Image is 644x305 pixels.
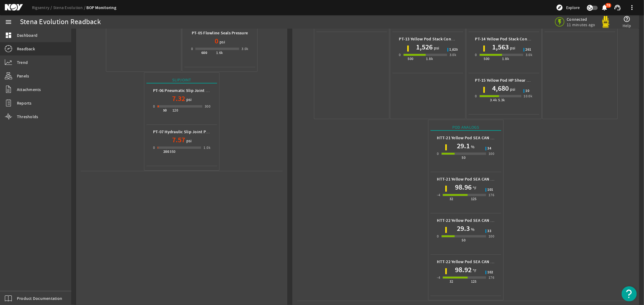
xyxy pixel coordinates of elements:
span: °F [472,185,477,191]
b: HTT-22 Yellow Pod SEA CAN 2 Humidity [437,218,511,223]
h1: 7.57 [172,135,185,145]
div: 0 [153,103,155,109]
span: Dashboard [17,32,37,38]
div: 3.0k [526,52,533,58]
span: Reports [17,100,32,106]
span: 101 [488,188,493,192]
span: psi [509,45,515,51]
div: 3.4k [490,97,497,103]
button: Open Resource Center [622,286,637,301]
div: 0 [475,93,477,99]
span: °F [472,268,477,274]
h1: 98.92 [455,265,472,275]
div: Pod Analogs [431,124,501,131]
div: 3.0k [450,52,457,58]
div: 5.3k [498,97,505,103]
b: PT-06 Pneumatic Slip Joint Pressure [153,88,222,93]
span: 10 [526,89,530,93]
h1: 29.3 [457,224,470,233]
b: HTT-22 Yellow Pod SEA CAN 2 Temperature [437,259,518,265]
div: 125 [471,278,477,285]
mat-icon: explore [556,4,563,11]
span: Panels [17,73,29,79]
span: % [470,144,475,150]
img: Yellowpod.svg [600,16,612,28]
div: 125 [471,196,477,202]
div: 350 [170,149,176,155]
div: 100 [489,151,494,157]
div: 500 [484,56,489,62]
h1: 1,563 [492,42,509,52]
a: Rigsentry [32,5,53,10]
div: -4 [437,192,441,198]
span: Thresholds [17,114,38,120]
mat-icon: help_outline [623,15,631,23]
b: PT-14 Yellow Pod Stack Connector Pressure [475,36,557,42]
div: 50 [462,237,466,243]
div: 0 [153,145,155,151]
h1: 0 [215,36,218,46]
span: Trend [17,59,28,65]
div: 1.8k [502,56,509,62]
div: 100 [489,233,494,239]
div: 600 [201,50,207,56]
div: 1.0k [203,145,210,151]
span: 1,625 [450,48,458,52]
span: 33 [488,229,492,233]
b: PT-05 Flowline Seals Pressure [192,30,248,36]
div: 10.0k [524,93,533,99]
h1: 98.96 [455,182,472,192]
span: 102 [488,271,493,274]
div: 50 [462,155,466,161]
h1: 7.32 [172,94,185,103]
a: Stena Evolution [53,5,87,10]
span: Explore [566,5,580,11]
div: 32 [450,196,453,202]
mat-icon: dashboard [5,32,12,39]
div: 1.6k [216,50,223,56]
div: 50 [163,107,167,113]
div: Slipjoint [146,77,217,83]
div: 0 [437,151,439,157]
b: PT-13 Yellow Pod Stack Connector Pilot Pressure [399,36,491,42]
h1: 1,526 [416,42,433,52]
div: 200 [163,149,169,155]
span: psi [433,45,439,51]
span: psi [509,86,515,92]
div: 500 [408,56,413,62]
a: BOP Monitoring [87,5,117,11]
span: Help [623,23,631,29]
div: Stena Evolution Readback [20,19,101,25]
span: 34 [488,147,492,150]
div: -4 [437,275,441,281]
b: HTT-21 Yellow Pod SEA CAN 1 Humidity [437,135,511,141]
div: 176 [489,275,494,281]
mat-icon: menu [5,18,12,26]
button: Explore [553,3,582,12]
span: psi [218,39,225,45]
span: Product Documentation [17,295,62,301]
div: 0 [399,52,401,58]
button: more_vert [625,0,639,15]
div: 32 [450,278,453,285]
b: PT-15 Yellow Pod HP Shear Ram Pressure [475,77,553,83]
span: % [470,226,475,232]
b: HTT-21 Yellow Pod SEA CAN 1 Temperature [437,176,518,182]
span: 11 minutes ago [567,22,596,27]
span: Readback [17,46,35,52]
div: 1.8k [426,56,433,62]
div: 0 [191,46,193,52]
h1: 29.1 [457,141,470,151]
button: 78 [601,5,608,11]
span: psi [185,138,192,144]
div: 3.0k [242,46,248,52]
b: PT-07 Hydraulic Slip Joint Packer Pressure [153,129,233,135]
div: 0 [475,52,477,58]
div: 176 [489,192,494,198]
div: 120 [172,107,178,113]
span: 261 [526,48,531,52]
span: Attachments [17,86,41,93]
h1: 4,680 [492,83,509,93]
span: Connected [567,17,596,22]
div: 0 [437,233,439,239]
